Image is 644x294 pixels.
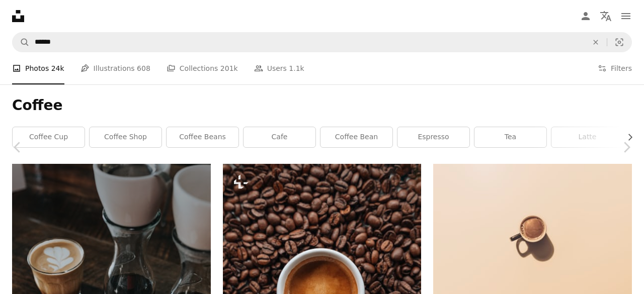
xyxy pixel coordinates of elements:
button: Visual search [607,33,631,52]
button: Filters [598,52,632,84]
span: 201k [220,63,238,74]
a: coffee bean [320,127,392,147]
a: latte [551,127,623,147]
button: Search Unsplash [13,33,30,52]
a: espresso [397,127,469,147]
button: Language [596,6,616,26]
a: cafe [244,127,315,147]
a: coffee cup [13,127,85,147]
h1: Coffee [12,96,632,115]
a: coffee shop [90,127,162,147]
span: 1.1k [289,63,304,74]
a: Users 1.1k [254,52,304,84]
a: Log in / Sign up [576,6,596,26]
a: Collections 201k [167,52,238,84]
a: brown ceramic teacup [433,225,632,234]
form: Find visuals sitewide [12,32,632,52]
a: Home — Unsplash [12,10,24,22]
span: 608 [137,63,150,74]
button: Clear [585,33,607,52]
a: coffee beans [167,127,238,147]
a: Next [609,99,644,195]
button: Menu [616,6,636,26]
a: tea [474,127,546,147]
a: Illustrations 608 [80,52,150,84]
